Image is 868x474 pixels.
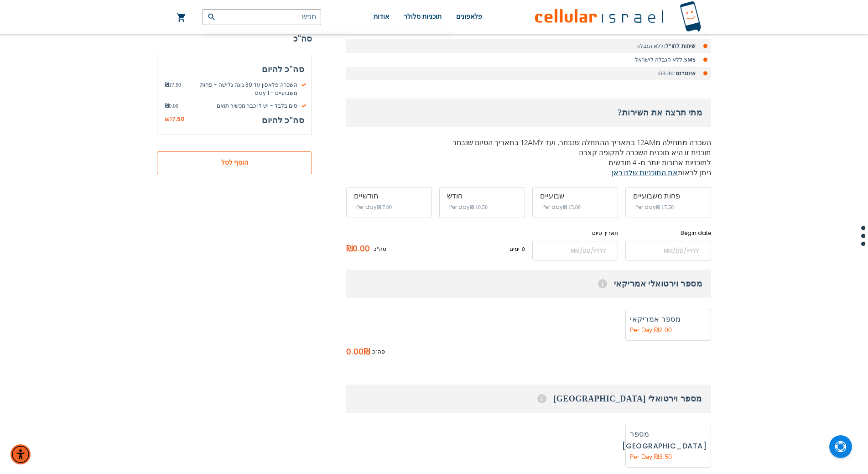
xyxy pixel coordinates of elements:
[157,151,312,174] button: הוסף לסל
[563,204,581,210] span: ‏15.00 ₪
[532,229,618,237] label: תאריך סיום
[346,242,374,256] span: ₪0.00
[374,245,386,253] span: סה"כ
[662,29,696,36] strong: שיחות נכנסות:
[447,192,517,200] div: חודש
[165,115,170,124] span: ₪
[520,245,525,253] span: 0
[542,203,563,211] span: Per day
[181,81,304,97] span: השכרה פלאפון עד 30 גיגה גלישה - פחות משבועיים - 1 day
[625,229,711,237] label: Begin date
[346,138,711,148] p: השכרה מתחילה מ12AM בתאריך ההתחלה שנבחר, ועד ל12AM בתאריך הסיום שנבחר
[540,192,610,200] div: שבועיים
[346,67,711,80] li: 30 GB
[165,102,178,110] span: 0.00
[356,203,377,211] span: Per day
[532,241,618,260] input: MM/DD/YYYY
[346,99,711,127] h3: מתי תרצה את השירות?
[372,347,385,357] span: סה"כ
[635,203,656,211] span: Per day
[509,245,520,253] span: ימים
[470,204,488,210] span: ‏10.50 ₪
[346,385,711,413] h3: מספר וירטואלי [GEOGRAPHIC_DATA]
[346,345,364,359] span: 0.00
[674,70,696,77] strong: אינטרנט:
[157,32,312,46] strong: סה"כ
[178,102,304,110] span: סים בלבד - יש לי כבר מכשיר תואם
[456,13,482,20] span: פלאפונים
[165,81,181,97] span: 17.50
[165,81,169,89] span: ₪
[203,9,321,25] input: חפש
[170,115,184,123] span: 17.50
[664,42,696,50] strong: שיחות לחו"ל:
[449,203,470,211] span: Per day
[656,204,674,210] span: ‏17.50 ₪
[404,13,442,20] span: תוכניות סלולר
[262,114,304,127] h3: סה"כ להיום
[625,241,711,260] input: MM/DD/YYYY
[346,270,711,298] h3: מספר וירטואלי אמריקאי
[633,192,703,200] div: פחות משבועיים
[346,53,711,67] li: ללא הגבלה לישראל
[165,63,304,76] h3: סה"כ להיום
[346,39,711,53] li: ללא הגבלה
[537,394,546,403] span: Help
[165,102,169,110] span: ₪
[612,168,678,178] a: את התוכניות שלנו כאן
[598,279,607,288] span: Help
[364,345,370,359] span: ₪
[187,158,282,168] span: הוסף לסל
[374,13,389,20] span: אודות
[682,56,696,63] strong: SMS:
[10,444,31,464] div: תפריט נגישות
[377,204,392,210] span: ‏7.00 ₪
[354,192,424,200] div: חודשיים
[535,1,701,33] img: לוגו סלולר ישראל
[622,429,707,451] a: מספר [GEOGRAPHIC_DATA]
[346,148,711,178] p: תוכנית זו היא תוכנית השכרה לתקופה קצרה לתוכניות ארוכות יותר מ- 4 חודשים ניתן לראות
